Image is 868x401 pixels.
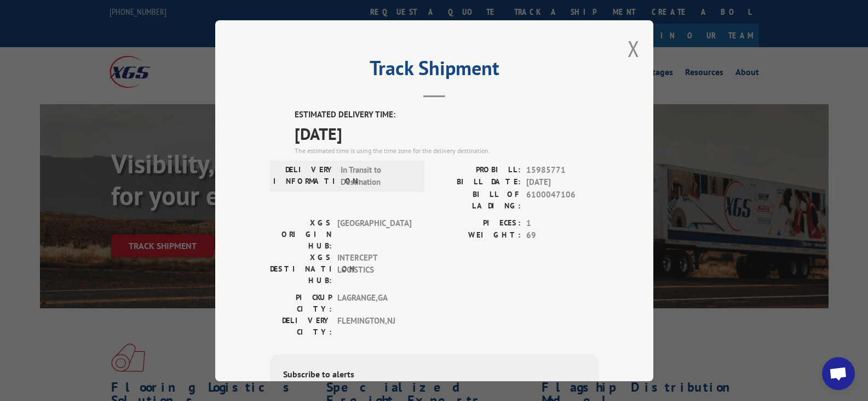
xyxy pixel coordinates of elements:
label: PROBILL: [434,163,521,176]
div: Subscribe to alerts [283,367,585,383]
label: DELIVERY INFORMATION: [273,163,335,188]
label: PIECES: [434,217,521,229]
label: BILL OF LADING: [434,188,521,211]
span: 1 [526,217,599,229]
span: INTERCEPT LOGISTICS [337,251,411,286]
label: PICKUP CITY: [270,291,332,314]
span: In Transit to Destination [341,163,415,188]
h2: Track Shipment [270,60,599,81]
label: BILL DATE: [434,176,521,189]
label: DELIVERY CITY: [270,314,332,337]
span: 69 [526,229,599,242]
span: FLEMINGTON , NJ [337,314,411,337]
label: WEIGHT: [434,229,521,242]
span: [DATE] [526,176,599,189]
span: 6100047106 [526,188,599,211]
span: 15985771 [526,163,599,176]
span: [DATE] [295,121,599,145]
div: Open chat [822,357,855,390]
button: Close modal [628,34,640,63]
label: XGS ORIGIN HUB: [270,217,332,251]
span: LAGRANGE , GA [337,291,411,314]
label: XGS DESTINATION HUB: [270,251,332,286]
div: The estimated time is using the time zone for the delivery destination. [295,145,599,155]
label: ESTIMATED DELIVERY TIME: [295,109,599,121]
span: [GEOGRAPHIC_DATA] [337,217,411,251]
